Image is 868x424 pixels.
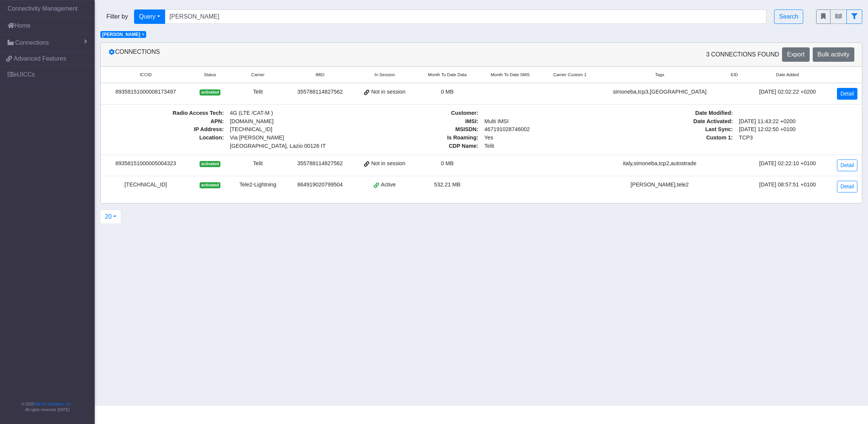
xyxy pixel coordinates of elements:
span: 3 Connections found [706,50,779,59]
input: Search... [165,9,767,24]
span: [GEOGRAPHIC_DATA], Lazio 00126 IT [230,142,345,150]
span: 0 MB [441,160,454,166]
span: × [142,32,144,37]
span: Bulk activity [818,51,849,58]
span: IMSI : [360,117,481,126]
span: Yes [484,135,493,141]
span: Not in session [371,88,405,96]
div: [DATE] 08:57:51 +0100 [752,181,823,189]
span: Advanced Features [14,54,66,63]
span: Active [381,181,396,189]
span: Date Modified : [614,109,736,117]
div: italy,simoneba,tcp2,autostrade [603,160,717,168]
span: Carrier Custom 1 [553,72,587,78]
span: ICCID [140,72,151,78]
div: fitlers menu [816,9,862,24]
div: [PERSON_NAME],tele2 [603,181,717,189]
span: Carrier [251,72,264,78]
span: Telit [481,142,603,150]
span: 467191028746002 [481,125,603,134]
span: activated [200,161,220,167]
span: 532.21 MB [434,181,461,188]
button: Bulk activity [813,47,854,62]
span: Month To Date SMS [491,72,530,78]
a: Detail [837,181,857,192]
a: Detail [837,88,857,100]
span: IP Address : [105,125,227,134]
div: Connections [103,47,481,62]
span: Multi IMSI [481,117,603,126]
span: EID [731,72,738,78]
div: 355788114827562 [291,160,349,168]
a: Telit IoT Solutions, Inc. [34,402,72,406]
div: 355788114827562 [291,88,349,96]
span: [PERSON_NAME] [102,32,141,37]
a: Detail [837,160,857,171]
span: 4G (LTE /CAT-M ) [227,109,348,117]
span: Date Activated : [614,117,736,126]
div: [DATE] 02:22:10 +0100 [752,160,823,168]
div: 864919020799504 [291,181,349,189]
span: Customer : [360,109,481,117]
span: Location : [105,134,227,150]
span: APN : [105,117,227,126]
span: MSISDN : [360,125,481,134]
span: Date Added [776,72,799,78]
span: Status [204,72,216,78]
span: [DATE] 12:02:50 +0100 [736,125,857,134]
div: Telit [234,88,282,96]
button: 20 [100,210,121,224]
span: Month To Date Data [428,72,467,78]
div: simoneba,tcp3,[GEOGRAPHIC_DATA] [603,88,717,96]
span: Export [787,51,804,58]
span: Radio Access Tech : [105,109,227,117]
span: [DOMAIN_NAME] [227,117,348,126]
span: activated [200,182,220,188]
button: Search [774,9,803,24]
span: TCP3 [736,134,857,142]
span: Last Sync : [614,125,736,134]
div: 89358151000005004323 [105,160,186,168]
span: activated [200,89,220,95]
div: [DATE] 02:02:22 +0200 [752,88,823,96]
div: [TECHNICAL_ID] [105,181,186,189]
div: Tele2-Lightning [234,181,282,189]
div: 89358151000008173497 [105,88,186,96]
span: Connections [15,38,49,47]
button: Query [134,9,165,24]
button: Export [782,47,809,62]
span: Tags [655,72,664,78]
span: 0 MB [441,89,454,95]
button: Close [142,32,144,37]
span: Not in session [371,160,405,168]
span: In Session [375,72,395,78]
span: Via [PERSON_NAME] [230,134,345,142]
div: Telit [234,160,282,168]
span: [DATE] 11:43:22 +0200 [736,117,857,126]
span: Custom 1 : [614,134,736,142]
span: CDP Name : [360,142,481,150]
span: Filter by [100,12,134,21]
span: Is Roaming : [360,134,481,142]
span: [TECHNICAL_ID] [230,126,272,132]
span: IMEI [315,72,325,78]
